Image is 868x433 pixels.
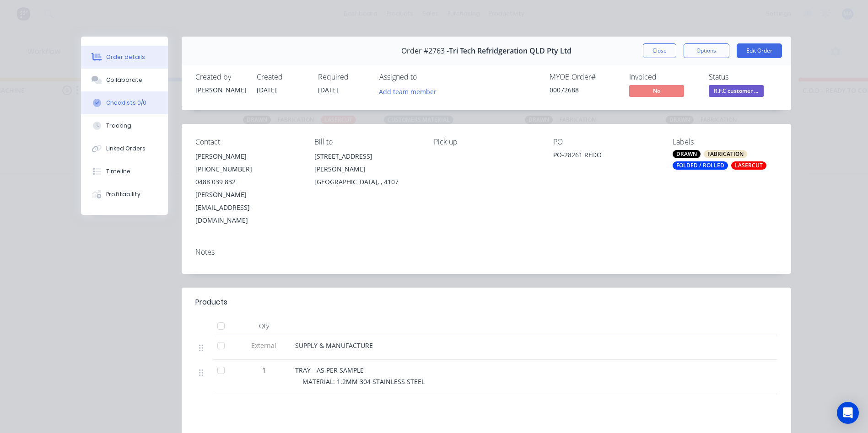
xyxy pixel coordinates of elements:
[240,341,288,350] span: External
[709,85,764,96] span: R.F.C customer ...
[643,43,676,58] button: Close
[195,163,300,176] div: [PHONE_NUMBER]
[81,91,168,114] button: Checklists 0/0
[257,86,277,94] span: [DATE]
[449,47,571,55] span: Tri Tech Refridgeration QLD Pty Ltd
[709,85,764,99] button: R.F.C customer ...
[550,73,618,81] div: MYOB Order #
[195,150,300,227] div: [PERSON_NAME][PHONE_NUMBER]0488 039 832[PERSON_NAME][EMAIL_ADDRESS][DOMAIN_NAME]
[629,85,684,96] span: No
[81,183,168,206] button: Profitability
[379,85,442,97] button: Add team member
[318,86,338,94] span: [DATE]
[737,43,782,58] button: Edit Order
[673,150,701,158] div: DRAWN
[379,73,471,81] div: Assigned to
[837,402,859,424] div: Open Intercom Messenger
[106,76,142,84] div: Collaborate
[262,365,266,375] span: 1
[295,366,364,374] span: TRAY - AS PER SAMPLE
[709,73,777,81] div: Status
[684,43,729,58] button: Options
[704,150,747,158] div: FABRICATION
[195,188,300,227] div: [PERSON_NAME][EMAIL_ADDRESS][DOMAIN_NAME]
[106,190,140,198] div: Profitability
[553,138,658,146] div: PO
[550,85,618,95] div: 00072688
[374,85,441,97] button: Add team member
[673,161,728,170] div: FOLDED / ROLLED
[302,377,425,386] span: MATERIAL: 1.2MM 304 STAINLESS STEEL
[106,144,146,153] div: Linked Orders
[81,160,168,183] button: Timeline
[195,85,246,95] div: [PERSON_NAME]
[673,138,777,146] div: Labels
[195,73,246,81] div: Created by
[318,73,368,81] div: Required
[731,161,766,170] div: LASERCUT
[195,176,300,188] div: 0488 039 832
[401,47,449,55] span: Order #2763 -
[553,150,658,163] div: PO-28261 REDO
[314,150,419,176] div: [STREET_ADDRESS][PERSON_NAME]
[257,73,307,81] div: Created
[106,122,131,130] div: Tracking
[629,73,698,81] div: Invoiced
[106,53,145,61] div: Order details
[81,114,168,137] button: Tracking
[106,167,130,176] div: Timeline
[195,248,777,257] div: Notes
[295,341,373,350] span: SUPPLY & MANUFACTURE
[314,138,419,146] div: Bill to
[195,138,300,146] div: Contact
[81,69,168,91] button: Collaborate
[195,150,300,163] div: [PERSON_NAME]
[81,137,168,160] button: Linked Orders
[81,46,168,69] button: Order details
[434,138,539,146] div: Pick up
[314,150,419,188] div: [STREET_ADDRESS][PERSON_NAME][GEOGRAPHIC_DATA], , 4107
[237,317,291,335] div: Qty
[106,99,146,107] div: Checklists 0/0
[195,297,227,308] div: Products
[314,176,419,188] div: [GEOGRAPHIC_DATA], , 4107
